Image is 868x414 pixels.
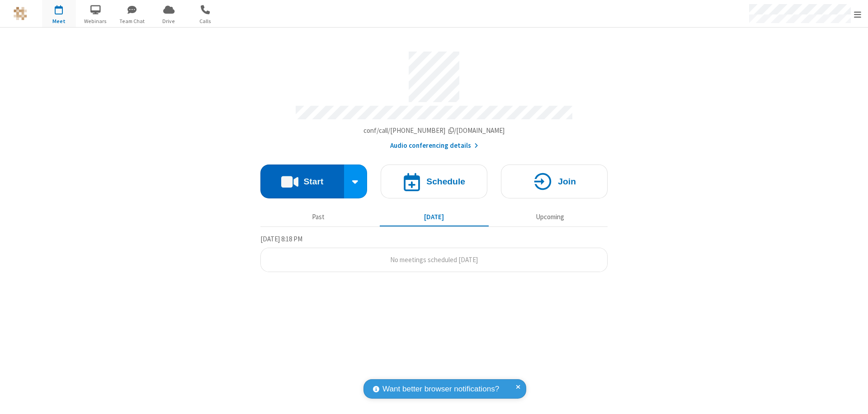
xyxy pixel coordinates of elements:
[390,255,478,264] span: No meetings scheduled [DATE]
[152,17,186,25] span: Drive
[501,165,608,198] button: Join
[380,208,489,226] button: [DATE]
[260,165,344,198] button: Start
[558,177,576,186] h4: Join
[426,177,465,186] h4: Schedule
[303,177,323,186] h4: Start
[79,17,113,25] span: Webinars
[260,45,608,151] section: Account details
[260,234,608,273] section: Today's Meetings
[363,126,505,136] button: Copy my meeting room linkCopy my meeting room link
[189,17,222,25] span: Calls
[264,208,373,226] button: Past
[115,17,149,25] span: Team Chat
[381,165,487,198] button: Schedule
[260,235,302,243] span: [DATE] 8:18 PM
[363,126,505,135] span: Copy my meeting room link
[14,7,27,20] img: QA Selenium DO NOT DELETE OR CHANGE
[42,17,76,25] span: Meet
[495,208,604,226] button: Upcoming
[390,141,478,151] button: Audio conferencing details
[344,165,368,198] div: Start conference options
[382,383,499,395] span: Want better browser notifications?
